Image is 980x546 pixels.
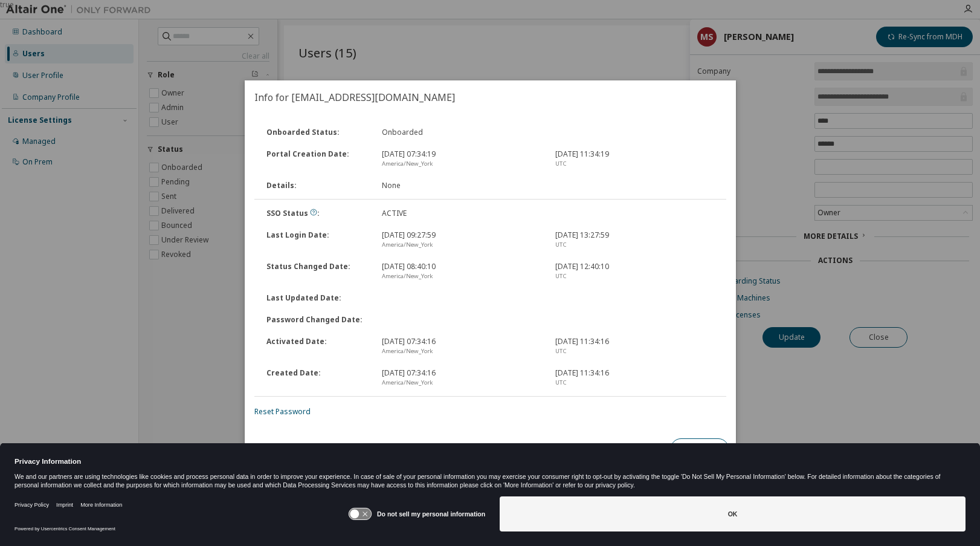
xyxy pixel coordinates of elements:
[375,368,548,388] div: [DATE] 07:34:16
[375,209,548,218] div: ACTIVE
[375,181,548,190] div: None
[375,128,548,137] div: Onboarded
[382,159,541,169] div: America/New_York
[548,149,721,169] div: [DATE] 11:34:19
[259,230,375,250] div: Last Login Date :
[259,181,375,190] div: Details :
[375,149,548,169] div: [DATE] 07:34:19
[259,149,375,169] div: Portal Creation Date :
[259,368,375,388] div: Created Date :
[670,438,728,459] button: Close
[555,240,714,250] div: UTC
[375,337,548,356] div: [DATE] 07:34:16
[254,406,311,417] a: Reset Password
[375,230,548,250] div: [DATE] 09:27:59
[555,346,714,356] div: UTC
[245,80,736,114] h2: Info for [EMAIL_ADDRESS][DOMAIN_NAME]
[259,128,375,137] div: Onboarded Status :
[259,293,375,303] div: Last Updated Date :
[259,337,375,356] div: Activated Date :
[548,262,721,281] div: [DATE] 12:40:10
[259,315,375,325] div: Password Changed Date :
[555,159,714,169] div: UTC
[555,271,714,281] div: UTC
[548,368,721,388] div: [DATE] 11:34:16
[555,378,714,388] div: UTC
[382,271,541,281] div: America/New_York
[375,262,548,281] div: [DATE] 08:40:10
[382,346,541,356] div: America/New_York
[548,337,721,356] div: [DATE] 11:34:16
[382,378,541,388] div: America/New_York
[548,230,721,250] div: [DATE] 13:27:59
[259,209,375,218] div: SSO Status :
[382,240,541,250] div: America/New_York
[259,262,375,281] div: Status Changed Date :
